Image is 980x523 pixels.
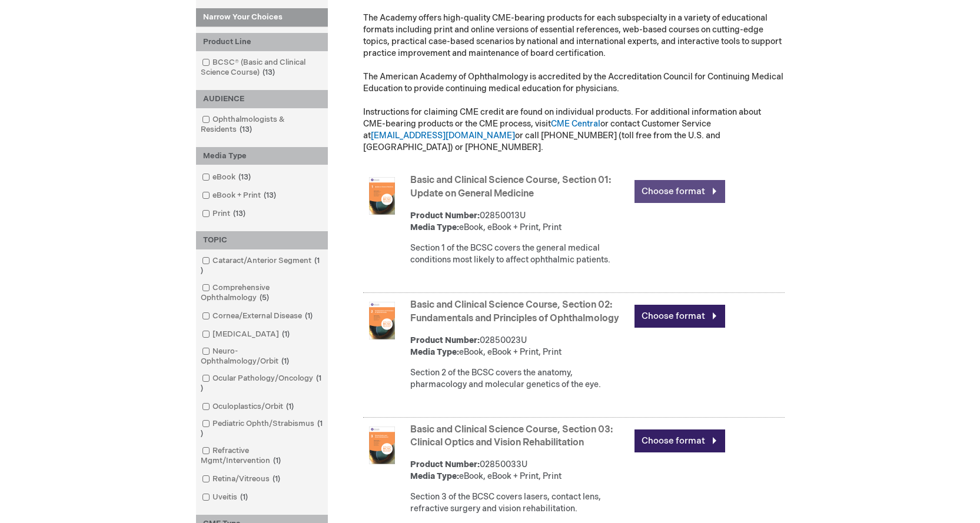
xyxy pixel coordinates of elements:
[634,305,725,328] a: Choose format
[634,180,725,203] a: Choose format
[410,347,459,357] strong: Media Type:
[410,335,480,345] strong: Product Number:
[410,242,629,266] div: Section 1 of the BCSC covers the general medical conditions most likely to affect ophthalmic pati...
[410,175,611,199] a: Basic and Clinical Science Course, Section 01: Update on General Medicine
[257,293,272,302] span: 5
[363,12,785,154] p: The Academy offers high-quality CME-bearing products for each subspecialty in a variety of educat...
[196,231,328,249] div: TOPIC
[410,335,629,358] div: 02850023U eBook, eBook + Print, Print
[199,190,281,201] a: eBook + Print13
[199,474,285,485] a: Retina/Vitreous1
[199,445,325,467] a: Refractive Mgmt/Intervention1
[410,491,629,515] div: Section 3 of the BCSC covers lasers, contact lens, refractive surgery and vision rehabilitation.
[410,471,459,481] strong: Media Type:
[410,299,619,324] a: Basic and Clinical Science Course, Section 02: Fundamentals and Principles of Ophthalmology
[201,256,320,275] span: 1
[279,329,293,339] span: 1
[199,346,325,367] a: Neuro-Ophthalmology/Orbit1
[199,57,325,78] a: BCSC® (Basic and Clinical Science Course)13
[363,427,401,464] img: Basic and Clinical Science Course, Section 03: Clinical Optics and Vision Rehabilitation
[196,147,328,165] div: Media Type
[410,459,480,469] strong: Product Number:
[196,8,328,27] strong: Narrow Your Choices
[283,402,297,411] span: 1
[196,90,328,108] div: AUDIENCE
[237,492,251,502] span: 1
[196,33,328,51] div: Product Line
[410,210,629,234] div: 02850013U eBook, eBook + Print, Print
[199,401,298,412] a: Oculoplastics/Orbit1
[230,209,248,218] span: 13
[410,211,480,221] strong: Product Number:
[410,424,613,449] a: Basic and Clinical Science Course, Section 03: Clinical Optics and Vision Rehabilitation
[634,429,725,452] a: Choose format
[201,374,321,393] span: 1
[199,373,325,394] a: Ocular Pathology/Oncology1
[278,357,292,366] span: 1
[199,492,253,503] a: Uveitis1
[199,172,255,183] a: eBook13
[237,125,255,134] span: 13
[201,419,323,438] span: 1
[410,459,629,482] div: 02850033U eBook, eBook + Print, Print
[302,311,315,321] span: 1
[261,191,279,200] span: 13
[199,329,294,340] a: [MEDICAL_DATA]1
[235,172,254,182] span: 13
[199,208,250,219] a: Print13
[363,302,401,339] img: Basic and Clinical Science Course, Section 02: Fundamentals and Principles of Ophthalmology
[199,418,325,439] a: Pediatric Ophth/Strabismus1
[260,68,278,77] span: 13
[199,114,325,135] a: Ophthalmologists & Residents13
[551,119,600,129] a: CME Central
[270,474,283,484] span: 1
[410,222,459,232] strong: Media Type:
[363,177,401,215] img: Basic and Clinical Science Course, Section 01: Update on General Medicine
[199,311,317,322] a: Cornea/External Disease1
[270,456,284,465] span: 1
[199,255,325,277] a: Cataract/Anterior Segment1
[199,282,325,304] a: Comprehensive Ophthalmology5
[371,131,515,141] a: [EMAIL_ADDRESS][DOMAIN_NAME]
[410,367,629,391] div: Section 2 of the BCSC covers the anatomy, pharmacology and molecular genetics of the eye.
